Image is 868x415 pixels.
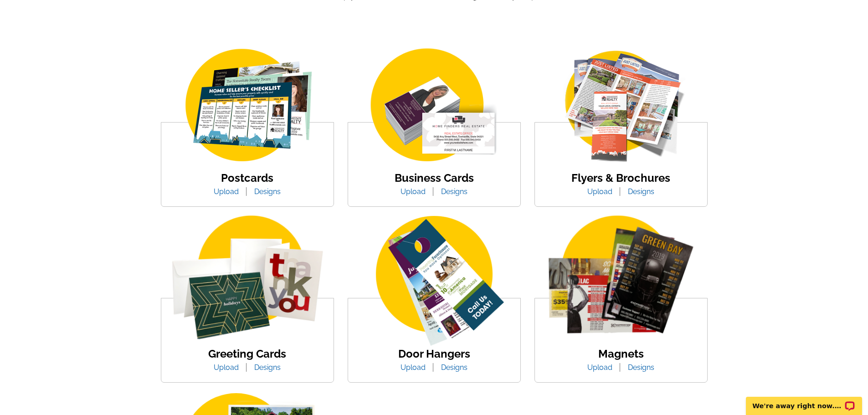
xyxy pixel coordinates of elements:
img: business-card.png [357,46,512,166]
img: flyer-card.png [544,46,699,166]
a: Upload [394,187,432,196]
img: door-hanger-img.png [348,215,520,348]
img: img_postcard.png [170,46,325,166]
a: Designs [247,363,288,372]
a: Designs [247,187,288,196]
a: Upload [580,187,619,196]
a: Designs [621,363,661,372]
img: magnets.png [535,215,707,348]
a: Flyers & Brochures [571,171,670,184]
a: Business Cards [395,171,474,184]
img: greeting-card.png [161,215,334,348]
a: Upload [207,187,246,196]
a: Designs [621,187,661,196]
a: Greeting Cards [208,347,286,360]
a: Upload [207,363,246,372]
a: Designs [434,363,474,372]
a: Postcards [221,171,273,184]
a: Upload [580,363,619,372]
a: Upload [394,363,432,372]
a: Magnets [598,347,644,360]
a: Door Hangers [398,347,470,360]
a: Designs [434,187,474,196]
iframe: LiveChat chat widget [740,386,868,415]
